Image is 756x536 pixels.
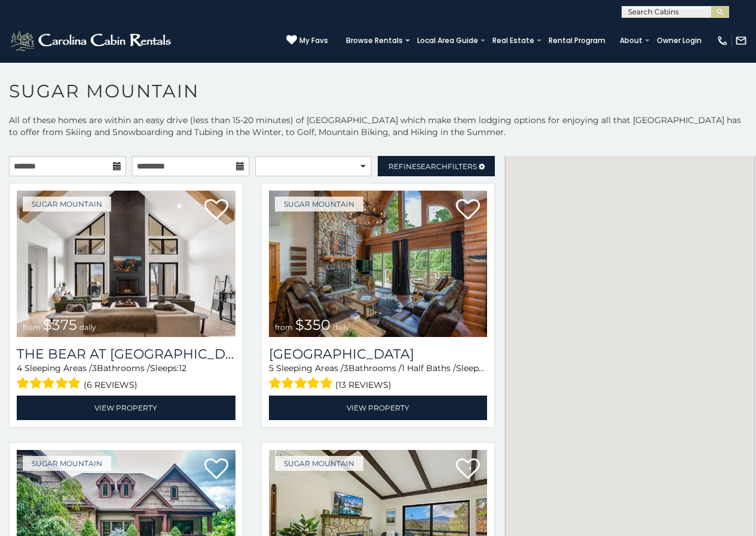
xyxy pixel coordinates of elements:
[204,457,228,482] a: Add to favorites
[269,191,488,337] a: Grouse Moor Lodge from $350 daily
[269,362,488,393] div: Sleeping Areas / Bathrooms / Sleeps:
[92,363,97,373] span: 3
[485,363,492,373] span: 12
[17,362,235,393] div: Sleeping Areas / Bathrooms / Sleeps:
[17,363,22,373] span: 4
[269,191,488,337] img: Grouse Moor Lodge
[299,35,328,46] span: My Favs
[179,363,186,373] span: 12
[275,197,363,212] a: Sugar Mountain
[402,363,456,373] span: 1 Half Baths /
[286,35,328,47] a: My Favs
[543,32,611,49] a: Rental Program
[344,363,348,373] span: 3
[614,32,648,49] a: About
[333,323,350,332] span: daily
[456,457,480,482] a: Add to favorites
[17,191,235,337] a: The Bear At Sugar Mountain from $375 daily
[9,29,175,53] img: White-1-2.png
[340,32,409,49] a: Browse Rentals
[417,162,448,171] span: Search
[651,32,708,49] a: Owner Login
[486,32,540,49] a: Real Estate
[275,323,293,332] span: from
[23,323,41,332] span: from
[84,377,137,393] span: (6 reviews)
[23,456,111,471] a: Sugar Mountain
[43,316,77,333] span: $375
[388,162,477,171] span: Refine Filters
[204,198,228,223] a: Add to favorites
[17,346,235,362] h3: The Bear At Sugar Mountain
[735,35,747,47] img: mail-regular-white.png
[17,346,235,362] a: The Bear At [GEOGRAPHIC_DATA]
[269,346,488,362] a: [GEOGRAPHIC_DATA]
[23,197,111,212] a: Sugar Mountain
[17,191,235,337] img: The Bear At Sugar Mountain
[456,198,480,223] a: Add to favorites
[717,35,729,47] img: phone-regular-white.png
[378,156,495,176] a: RefineSearchFilters
[275,456,363,471] a: Sugar Mountain
[411,32,484,49] a: Local Area Guide
[295,316,330,333] span: $350
[17,396,235,420] a: View Property
[79,323,96,332] span: daily
[269,346,488,362] h3: Grouse Moor Lodge
[269,363,274,373] span: 5
[269,396,488,420] a: View Property
[335,377,391,393] span: (13 reviews)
